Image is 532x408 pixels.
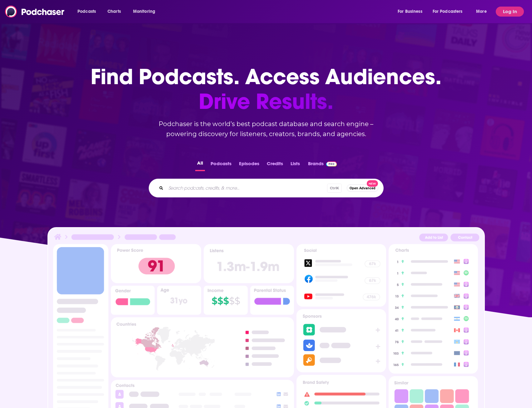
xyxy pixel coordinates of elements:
[209,159,233,171] button: Podcasts
[195,159,205,171] button: All
[389,244,478,374] img: Podcast Insights Charts
[289,159,302,171] button: Lists
[129,7,163,17] button: open menu
[53,233,479,244] img: Podcast Insights Header
[296,244,386,307] img: Podcast Socials
[91,89,441,114] span: Drive Results.
[429,7,472,17] button: open menu
[326,161,337,166] img: Podchaser Pro
[433,7,463,16] span: For Podcasters
[398,7,422,16] span: For Business
[111,286,155,315] img: Podcast Insights Gender
[204,286,248,315] img: Podcast Insights Income
[472,7,495,17] button: open menu
[204,244,294,283] img: Podcast Insights Listens
[73,7,104,17] button: open menu
[103,7,125,17] a: Charts
[350,186,375,190] span: Open Advanced
[149,179,384,197] div: Search podcasts, credits, & more...
[141,119,391,139] h2: Podchaser is the world’s best podcast database and search engine – powering discovery for listene...
[111,244,201,283] img: Podcast Insights Power score
[5,6,65,18] img: Podchaser - Follow, Share and Rate Podcasts
[91,64,441,114] h1: Find Podcasts. Access Audiences.
[111,317,294,377] img: Podcast Insights Countries
[347,184,378,192] button: Open AdvancedNew
[133,7,155,16] span: Monitoring
[265,159,285,171] button: Credits
[237,159,261,171] button: Episodes
[308,159,337,171] a: BrandsPodchaser Pro
[476,7,487,16] span: More
[157,286,201,315] img: Podcast Insights Age
[107,7,121,16] span: Charts
[367,180,378,187] span: New
[393,7,430,17] button: open menu
[496,7,524,17] button: Log In
[166,183,327,193] input: Search podcasts, credits, & more...
[327,184,342,193] span: Ctrl K
[77,7,96,16] span: Podcasts
[250,286,294,315] img: Podcast Insights Parental Status
[296,309,386,372] img: Podcast Sponsors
